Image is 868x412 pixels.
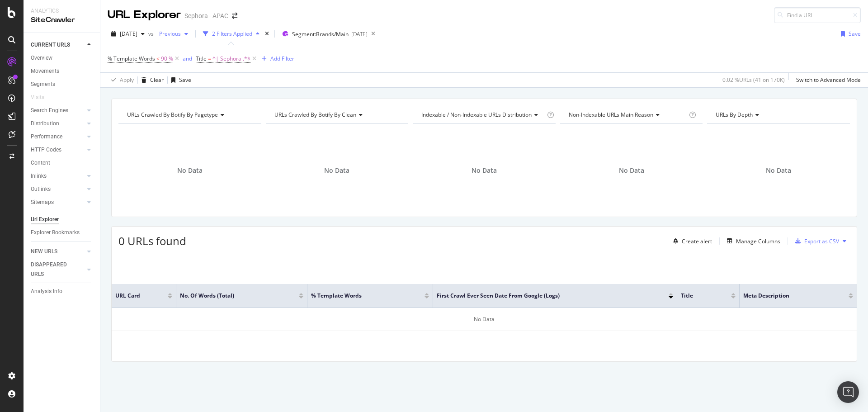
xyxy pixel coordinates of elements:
[31,287,94,296] a: Analysis Info
[31,132,62,142] div: Performance
[31,228,80,237] div: Explorer Bookmarks
[31,106,68,115] div: Search Engines
[31,185,51,194] div: Outlinks
[472,166,497,175] span: No Data
[31,215,94,224] a: Url Explorer
[569,111,653,118] span: Non-Indexable URLs Main Reason
[150,76,164,84] div: Clear
[31,145,85,155] a: HTTP Codes
[792,234,839,248] button: Export as CSV
[183,55,192,62] div: and
[31,7,93,15] div: Analytics
[324,166,349,175] span: No Data
[31,158,50,168] div: Content
[258,53,294,64] button: Add Filter
[311,292,410,300] span: % Template Words
[837,381,859,403] div: Open Intercom Messenger
[274,111,356,118] span: URLs Crawled By Botify By clean
[118,233,186,248] span: 0 URLs found
[31,15,93,25] div: SiteCrawler
[184,11,228,20] div: Sephora - APAC
[199,27,263,41] button: 2 Filters Applied
[108,55,155,62] span: % Template Words
[31,53,52,63] div: Overview
[183,54,192,63] button: and
[31,119,59,128] div: Distribution
[112,308,857,331] div: No Data
[31,198,85,207] a: Sitemaps
[31,80,94,89] a: Segments
[743,292,835,300] span: Meta Description
[108,73,134,87] button: Apply
[31,260,76,279] div: DISAPPEARED URLS
[681,292,717,300] span: Title
[766,166,791,175] span: No Data
[793,73,861,87] button: Switch to Advanced Mode
[196,55,207,62] span: Title
[670,234,712,248] button: Create alert
[156,27,192,41] button: Previous
[270,55,294,62] div: Add Filter
[168,73,191,87] button: Save
[31,93,44,102] div: Visits
[31,228,94,237] a: Explorer Bookmarks
[31,185,85,194] a: Outlinks
[31,247,85,256] a: NEW URLS
[148,30,156,38] span: vs
[31,215,59,224] div: Url Explorer
[125,108,253,122] h4: URLs Crawled By Botify By pagetype
[177,166,203,175] span: No Data
[31,53,94,63] a: Overview
[421,111,532,118] span: Indexable / Non-Indexable URLs distribution
[179,76,191,84] div: Save
[31,106,85,115] a: Search Engines
[722,76,785,84] div: 0.02 % URLs ( 41 on 170K )
[115,292,165,300] span: URL Card
[212,52,250,65] span: ^| Sephora .*$
[180,292,286,300] span: No. of Words (Total)
[796,76,861,84] div: Switch to Advanced Mode
[127,111,218,118] span: URLs Crawled By Botify By pagetype
[31,66,94,76] a: Movements
[31,66,59,76] div: Movements
[849,30,861,38] div: Save
[31,40,70,50] div: CURRENT URLS
[208,55,211,62] span: =
[138,73,164,87] button: Clear
[420,108,545,122] h4: Indexable / Non-Indexable URLs Distribution
[156,30,181,38] span: Previous
[156,55,160,62] span: <
[619,166,644,175] span: No Data
[31,145,61,155] div: HTTP Codes
[736,237,780,245] div: Manage Columns
[292,30,349,38] span: Segment: Brands/Main
[804,237,839,245] div: Export as CSV
[232,13,237,19] div: arrow-right-arrow-left
[31,158,94,168] a: Content
[31,198,54,207] div: Sitemaps
[120,30,137,38] span: 2025 Aug. 8th
[723,236,780,246] button: Manage Columns
[108,27,148,41] button: [DATE]
[31,119,85,128] a: Distribution
[351,30,368,38] div: [DATE]
[31,80,55,89] div: Segments
[31,93,53,102] a: Visits
[31,40,85,50] a: CURRENT URLS
[437,292,655,300] span: First Crawl Ever Seen Date from Google (Logs)
[108,7,181,23] div: URL Explorer
[31,171,47,181] div: Inlinks
[31,287,62,296] div: Analysis Info
[263,29,271,38] div: times
[31,132,85,142] a: Performance
[774,7,861,23] input: Find a URL
[273,108,401,122] h4: URLs Crawled By Botify By clean
[716,111,753,118] span: URLs by Depth
[31,260,85,279] a: DISAPPEARED URLS
[161,52,173,65] span: 90 %
[31,247,57,256] div: NEW URLS
[837,27,861,41] button: Save
[714,108,842,122] h4: URLs by Depth
[567,108,688,122] h4: Non-Indexable URLs Main Reason
[120,76,134,84] div: Apply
